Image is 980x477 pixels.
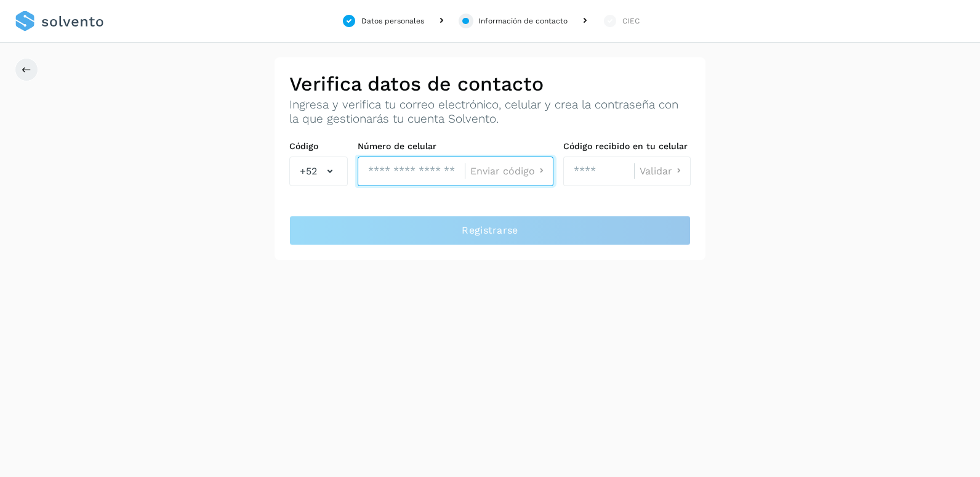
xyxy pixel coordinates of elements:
[300,164,317,179] span: +52
[622,15,640,26] div: CIEC
[640,166,672,176] span: Validar
[361,15,424,26] div: Datos personales
[640,165,685,177] button: Validar
[462,224,518,237] span: Registrarse
[470,166,535,176] span: Enviar código
[289,216,691,245] button: Registrarse
[289,141,348,152] label: Código
[289,98,691,126] p: Ingresa y verifica tu correo electrónico, celular y crea la contraseña con la que gestionarás tu ...
[358,141,553,152] label: Número de celular
[289,72,691,96] h2: Verifica datos de contacto
[563,141,691,152] label: Código recibido en tu celular
[470,165,548,177] button: Enviar código
[478,15,568,26] div: Información de contacto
